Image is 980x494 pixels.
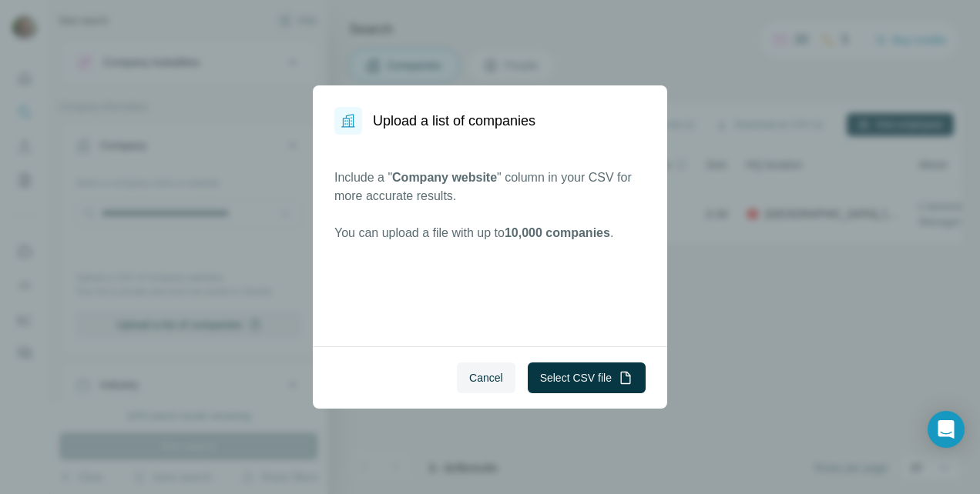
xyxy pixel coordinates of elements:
button: Cancel [457,362,515,393]
p: You can upload a file with up to . [334,224,646,242]
p: Include a " " column in your CSV for more accurate results. [334,169,646,205]
button: Select CSV file [528,362,646,393]
span: 10,000 companies [505,226,610,239]
h1: Upload a list of companies [373,110,535,132]
span: Company website [392,171,497,184]
span: Cancel [469,370,503,386]
div: Open Intercom Messenger [928,411,965,448]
